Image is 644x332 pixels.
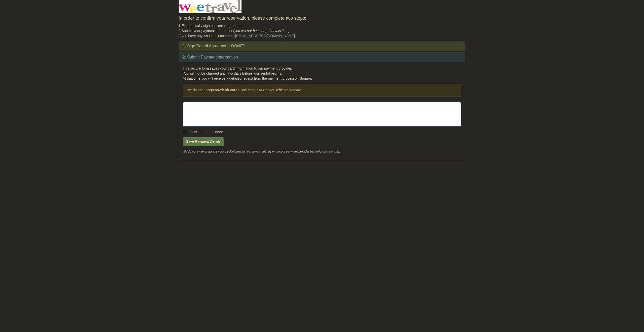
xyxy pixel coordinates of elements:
em: Debit Mastercard [274,88,301,92]
strong: debit cards [221,88,239,92]
em: Visa Debit [255,88,271,92]
span: Enter the postal code [183,130,461,135]
em: We do not store or access your card information ourselves, but rely on secure payment provider for . [183,150,340,153]
h3: 1. Sign Rental Agreement [183,44,461,48]
p: This secure form saves your card information to our payment provider. You will not be charged unt... [183,66,461,81]
a: Square [309,150,319,153]
a: data security [323,150,339,153]
h3: 2. Submit Payment Information [183,55,461,59]
strong: 2. [179,29,182,33]
h4: In order to confirm your reservation, please complete two steps: [179,16,465,21]
iframe: Secure card form [183,102,461,127]
p: Electronically sign our rental agreement Submit your payment information If you have any issues, ... [179,23,465,39]
em: (you will not be charged at this time) [233,29,290,33]
strong: 1. [179,24,182,28]
div: We do not accept any , including or . [183,84,461,97]
em: - DONE! [228,44,244,48]
button: Save Payment Details [183,137,224,146]
a: [EMAIL_ADDRESS][DOMAIN_NAME] [235,34,295,38]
